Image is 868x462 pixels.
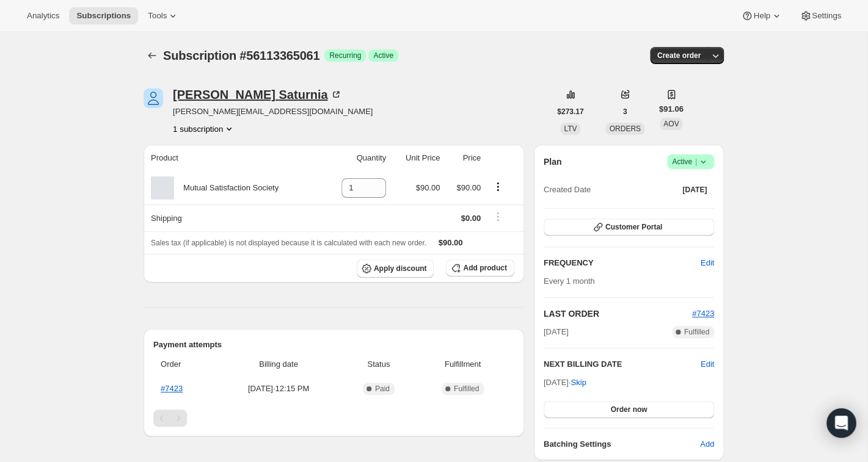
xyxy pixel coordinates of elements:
span: Fulfilled [454,384,479,394]
span: [DATE] · 12:15 PM [219,383,339,395]
a: #7423 [161,384,183,393]
span: Paid [375,384,390,394]
button: Order now [544,401,714,418]
th: Quantity [323,145,390,171]
span: $0.00 [461,214,481,223]
span: Apply discount [374,264,427,273]
button: Apply discount [357,259,434,278]
span: Created Date [544,184,591,196]
button: Analytics [20,7,67,24]
button: Edit [701,358,714,370]
span: LTV [564,125,577,133]
span: Ian Saturnia [144,88,163,108]
th: Price [443,145,484,171]
button: $273.17 [550,103,591,120]
span: Edit [701,257,714,269]
span: $273.17 [557,107,583,117]
button: 3 [616,103,635,120]
button: Product actions [488,180,508,193]
span: AOV [663,120,679,128]
span: | [695,157,697,167]
span: Add [700,438,714,450]
span: Active [672,156,709,168]
button: Add product [446,259,514,276]
span: Order now [610,405,647,414]
h2: FREQUENCY [544,257,701,269]
a: #7423 [692,309,714,318]
h2: Plan [544,156,562,168]
div: Open Intercom Messenger [826,408,856,438]
nav: Pagination [153,410,514,427]
button: Customer Portal [544,218,714,236]
span: ORDERS [609,125,640,133]
button: Subscriptions [69,7,138,24]
button: #7423 [692,308,714,320]
th: Shipping [144,204,323,231]
div: [PERSON_NAME] Saturnia [173,88,342,101]
span: Recurring [329,51,361,60]
div: Mutual Satisfaction Society [174,182,279,194]
button: Product actions [173,123,235,135]
span: 3 [623,107,627,117]
th: Unit Price [390,145,443,171]
button: Edit [693,253,721,273]
span: Help [753,11,770,21]
span: Tools [148,11,167,21]
span: Sales tax (if applicable) is not displayed because it is calculated with each new order. [151,239,426,247]
span: [PERSON_NAME][EMAIL_ADDRESS][DOMAIN_NAME] [173,106,373,118]
span: Settings [812,11,841,21]
button: Subscriptions [144,47,161,64]
h6: Batching Settings [544,438,700,450]
span: [DATE] [682,185,707,195]
button: Add [693,435,721,454]
span: [DATE] [544,326,569,338]
button: Help [734,7,789,24]
span: [DATE] · [544,378,586,387]
span: $90.00 [439,238,463,247]
button: Shipping actions [488,210,508,223]
button: Create order [650,47,708,64]
span: $91.06 [659,103,684,115]
span: Customer Portal [605,222,662,232]
span: Create order [657,51,701,60]
span: Subscriptions [76,11,131,21]
button: [DATE] [675,181,714,198]
span: Subscription #56113365061 [163,49,319,62]
span: Active [373,51,393,60]
span: Add product [463,263,506,273]
h2: NEXT BILLING DATE [544,358,701,370]
button: Tools [140,7,186,24]
span: Status [346,358,411,370]
span: Every 1 month [544,276,595,286]
th: Product [144,145,323,171]
span: Fulfillment [418,358,506,370]
th: Order [153,351,215,378]
h2: Payment attempts [153,339,514,351]
span: Fulfilled [684,327,709,337]
span: $90.00 [456,183,481,192]
span: Analytics [27,11,59,21]
button: Skip [563,373,593,392]
button: Settings [792,7,848,24]
h2: LAST ORDER [544,308,692,320]
span: $90.00 [415,183,440,192]
span: Billing date [219,358,339,370]
span: Skip [571,377,586,389]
